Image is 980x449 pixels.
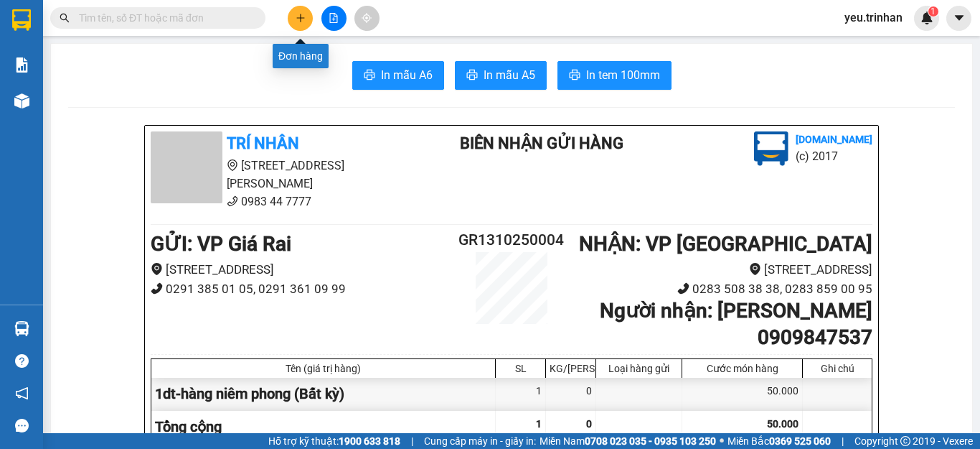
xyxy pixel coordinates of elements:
b: Người nhận : [PERSON_NAME] 0909847537 [600,299,872,348]
img: warehouse-icon [14,93,29,108]
div: Tên (giá trị hàng) [155,363,491,374]
span: Tổng cộng [155,418,222,435]
strong: 1900 633 818 [339,435,400,447]
span: search [60,13,70,23]
div: 1dt-hàng niêm phong (Bất kỳ) [151,378,496,410]
li: [STREET_ADDRESS][PERSON_NAME] [151,157,418,193]
button: caret-down [946,6,971,31]
button: aim [354,6,380,31]
span: printer [569,69,580,83]
span: environment [227,159,238,171]
span: ⚪️ [720,438,724,444]
span: caret-down [953,11,966,24]
li: 0983 44 7777 [151,193,418,210]
span: message [15,419,29,432]
span: environment [151,263,163,275]
li: 0283 508 38 38, 0283 859 00 95 [572,279,872,299]
button: printerIn mẫu A6 [352,61,444,90]
strong: 0708 023 035 - 0935 103 250 [585,435,716,447]
button: printerIn tem 100mm [557,61,672,90]
button: plus [288,6,313,31]
input: Tìm tên, số ĐT hoặc mã đơn [79,10,248,26]
li: [STREET_ADDRESS] [572,260,872,279]
span: notification [15,386,29,400]
span: Hỗ trợ kỹ thuật: [268,433,400,449]
span: 1 [536,418,542,430]
span: question-circle [15,354,29,368]
span: 50.000 [767,418,798,430]
sup: 1 [928,6,938,17]
span: | [842,433,844,449]
b: GỬI : VP Giá Rai [151,232,291,256]
span: file-add [329,13,339,23]
img: icon-new-feature [920,11,933,24]
span: environment [749,263,761,275]
span: 1 [930,6,936,17]
li: [STREET_ADDRESS] [151,260,451,279]
span: printer [466,69,478,83]
span: In mẫu A6 [381,66,433,84]
span: copyright [900,436,910,446]
span: yeu.trinhan [833,9,914,27]
div: KG/[PERSON_NAME] [550,363,592,374]
span: phone [677,282,689,295]
div: SL [499,363,542,374]
div: Ghi chú [806,363,868,374]
span: Miền Bắc [727,433,831,449]
div: 0 [546,378,596,410]
button: printerIn mẫu A5 [455,61,547,90]
span: plus [296,13,306,23]
span: Cung cấp máy in - giấy in: [424,433,536,449]
strong: 0369 525 060 [769,435,831,447]
div: 1 [496,378,546,410]
span: 0 [586,418,592,430]
span: aim [362,13,372,23]
span: phone [151,282,163,295]
div: Loại hàng gửi [600,363,678,374]
span: Miền Nam [540,433,716,449]
div: Cước món hàng [686,363,798,374]
img: warehouse-icon [14,321,29,336]
div: 50.000 [682,378,803,410]
b: BIÊN NHẬN GỬI HÀNG [460,134,623,152]
img: logo-vxr [12,9,31,31]
b: [DOMAIN_NAME] [796,134,872,145]
span: In tem 100mm [586,66,660,84]
span: In mẫu A5 [484,66,535,84]
span: printer [364,69,375,83]
img: solution-icon [14,57,29,73]
b: TRÍ NHÂN [227,134,299,152]
li: (c) 2017 [796,147,872,165]
img: logo.jpg [754,131,788,166]
li: 0291 385 01 05, 0291 361 09 99 [151,279,451,299]
span: phone [227,195,238,207]
span: | [411,433,413,449]
h2: GR1310250004 [451,228,572,252]
button: file-add [321,6,347,31]
b: NHẬN : VP [GEOGRAPHIC_DATA] [579,232,872,256]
